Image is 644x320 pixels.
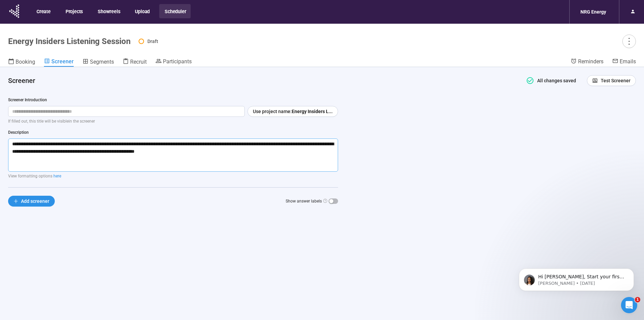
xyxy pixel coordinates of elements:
div: Description [8,129,338,136]
button: Create [31,4,55,18]
p: View formatting options [8,173,338,179]
a: Recruit [123,58,147,67]
b: Energy Insiders L... [292,109,333,114]
span: Participants [163,58,192,65]
button: Showreels [92,4,125,18]
label: Show answer labels [286,198,338,205]
span: Use project name: [253,108,292,115]
h1: Energy Insiders Listening Session [8,37,130,46]
a: Emails [612,58,636,66]
span: plus [14,199,18,204]
button: plusAdd screener [8,196,55,207]
span: Recruit [130,59,147,65]
a: Participants [156,58,192,66]
span: Hi [PERSON_NAME], Start your first project [DATE]. You can launch your first video research proje... [29,20,116,59]
button: Projects [60,4,88,18]
a: Screener [44,58,74,67]
a: Reminders [571,58,603,66]
button: Scheduler [159,4,191,18]
h4: Screener [8,76,517,85]
span: All changes saved [534,78,576,83]
span: question-circle [323,199,327,203]
span: Draft [147,39,158,44]
a: here [53,174,61,178]
span: Test Screener [601,77,630,84]
a: Segments [82,58,114,67]
button: Use project name:Energy Insiders L... [247,106,338,117]
span: Segments [90,59,114,65]
p: If filled out, this title will be visible in the screener [8,118,338,125]
span: Emails [620,58,636,65]
span: Screener [51,58,74,65]
button: more [622,35,636,48]
div: Screener Introduction [8,97,338,103]
p: Message from Nikki, sent 2d ago [29,26,117,32]
span: Booking [16,59,35,65]
button: Test Screener [587,75,636,86]
div: NRG Energy [576,5,610,18]
span: 1 [635,297,640,302]
span: more [624,37,634,46]
iframe: Intercom live chat [621,297,637,313]
button: Upload [129,4,154,18]
a: Booking [8,58,35,67]
button: Show answer labels [329,198,338,204]
iframe: Intercom notifications message [509,254,644,302]
span: Reminders [578,58,603,65]
span: Add screener [21,197,49,205]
